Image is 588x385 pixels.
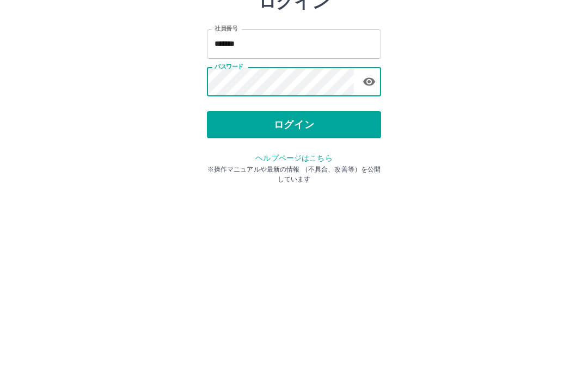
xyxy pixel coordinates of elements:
a: ヘルプページはこちら [255,231,332,240]
p: ※操作マニュアルや最新の情報 （不具合、改善等）を公開しています [207,242,381,261]
label: パスワード [215,140,243,148]
label: 社員番号 [215,102,237,110]
h2: ログイン [259,69,330,89]
button: ログイン [207,188,381,216]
